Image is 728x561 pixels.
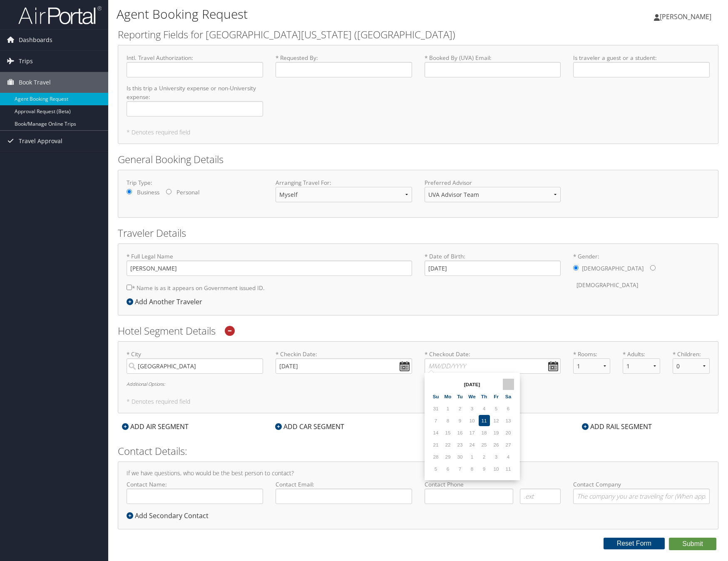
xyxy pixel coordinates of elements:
input: * Checkin Date: [276,358,412,374]
div: ADD AIR SEGMENT [118,422,193,432]
td: 10 [467,415,478,426]
td: 6 [442,463,454,474]
td: 18 [479,427,490,438]
input: Contact Name: [127,489,263,504]
button: Reset Form [604,538,665,549]
div: ADD CAR SEGMENT [271,422,348,432]
input: Contact Company [573,489,710,504]
td: 30 [455,451,466,462]
td: 11 [479,415,490,426]
td: 31 [430,403,442,414]
td: 4 [503,451,514,462]
td: 27 [503,439,514,450]
td: 24 [467,439,478,450]
input: * Checkout Date: [425,358,561,374]
td: 2 [455,403,466,414]
th: Fr [491,391,502,402]
td: 29 [442,451,454,462]
label: Is this trip a University expense or non-University expense : [127,84,263,117]
label: Trip Type: [127,179,263,187]
label: Contact Company [573,480,710,504]
td: 11 [503,463,514,474]
input: * Date of Birth: [425,261,561,276]
label: [DEMOGRAPHIC_DATA] [582,261,644,276]
label: * Name is as it appears on Government issued ID. [127,280,265,295]
td: 16 [455,427,466,438]
input: * Full Legal Name [127,261,412,276]
td: 22 [442,439,454,450]
button: Submit [669,538,716,550]
input: * Gender:[DEMOGRAPHIC_DATA][DEMOGRAPHIC_DATA] [650,265,656,271]
label: * City [127,350,263,374]
span: Travel Approval [19,131,62,151]
th: Tu [455,391,466,402]
td: 20 [503,427,514,438]
label: * Rooms: [573,350,610,358]
label: Personal [176,188,199,196]
th: We [467,391,478,402]
td: 3 [491,451,502,462]
span: Dashboards [19,30,52,50]
input: .ext [520,489,561,504]
th: Th [479,391,490,402]
td: 3 [467,403,478,414]
div: ADD RAIL SEGMENT [578,422,656,432]
label: * Checkout Date: [425,350,561,374]
label: * Full Legal Name [127,252,412,276]
td: 8 [442,415,454,426]
td: 28 [430,451,442,462]
h2: Hotel Segment Details [118,324,718,338]
td: 15 [442,427,454,438]
a: [PERSON_NAME] [654,4,720,29]
h1: Agent Booking Request [117,5,519,23]
td: 9 [455,415,466,426]
label: Contact Name: [127,480,263,504]
td: 10 [491,463,502,474]
td: 4 [479,403,490,414]
span: Book Travel [19,72,51,93]
td: 17 [467,427,478,438]
input: Is this trip a University expense or non-University expense: [127,101,263,117]
label: * Children: [673,350,710,358]
h5: * Denotes required field [127,399,710,405]
td: 13 [503,415,514,426]
span: [PERSON_NAME] [660,12,711,21]
td: 23 [455,439,466,450]
th: [DATE] [442,379,502,390]
h2: Contact Details: [118,444,718,458]
label: * Checkin Date: [276,350,412,374]
td: 9 [479,463,490,474]
td: 6 [503,403,514,414]
span: Trips [19,51,33,72]
label: Is traveler a guest or a student : [573,54,710,77]
label: Business [137,188,159,196]
label: * Requested By : [276,54,412,77]
label: Arranging Travel For: [276,179,412,187]
th: Sa [503,391,514,402]
label: [DEMOGRAPHIC_DATA] [576,277,638,293]
h5: * Denotes required field [127,129,710,135]
input: * Gender:[DEMOGRAPHIC_DATA][DEMOGRAPHIC_DATA] [573,265,579,271]
td: 1 [442,403,454,414]
img: airportal-logo.png [18,5,102,25]
h4: If we have questions, who would be the best person to contact? [127,470,710,476]
td: 25 [479,439,490,450]
td: 5 [491,403,502,414]
h6: Additional Options: [127,382,710,386]
input: Contact Email: [276,489,412,504]
h2: General Booking Details [118,152,718,166]
input: * Requested By: [276,62,412,77]
input: Is traveler a guest or a student: [573,62,710,77]
th: Su [430,391,442,402]
td: 26 [491,439,502,450]
td: 8 [467,463,478,474]
div: Add Secondary Contact [127,511,213,521]
input: * Name is as it appears on Government issued ID. [127,285,132,290]
label: Preferred Advisor [425,179,561,187]
td: 19 [491,427,502,438]
div: Add Another Traveler [127,297,206,307]
input: * Booked By (UVA) Email: [425,62,561,77]
h2: Reporting Fields for [GEOGRAPHIC_DATA][US_STATE] ([GEOGRAPHIC_DATA]) [118,27,718,42]
td: 1 [467,451,478,462]
td: 2 [479,451,490,462]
